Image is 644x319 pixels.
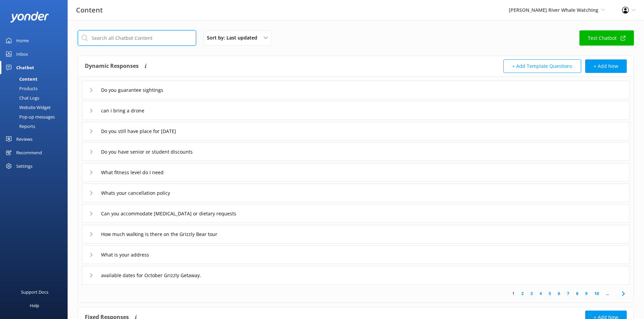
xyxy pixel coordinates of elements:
[78,30,196,46] input: Search all Chatbot Content
[573,290,582,297] a: 8
[16,34,29,47] div: Home
[76,5,103,16] h3: Content
[21,285,48,299] div: Support Docs
[545,290,554,297] a: 5
[4,93,68,103] a: Chat Logs
[4,122,68,131] a: Reports
[591,290,602,297] a: 10
[4,103,68,112] a: Website Widget
[4,74,38,84] div: Content
[509,290,518,297] a: 1
[30,299,39,312] div: Help
[16,146,42,159] div: Recommend
[16,47,28,61] div: Inbox
[536,290,545,297] a: 4
[554,290,564,297] a: 6
[585,59,627,73] button: + Add New
[4,84,38,93] div: Products
[4,112,55,122] div: Pop-up messages
[10,11,49,23] img: yonder-white-logo.png
[503,59,581,73] button: + Add Template Questions
[4,112,68,122] a: Pop-up messages
[564,290,573,297] a: 7
[4,74,68,84] a: Content
[207,34,261,42] span: Sort by: Last updated
[4,103,51,112] div: Website Widget
[16,132,32,146] div: Reviews
[4,93,39,103] div: Chat Logs
[4,122,35,131] div: Reports
[527,290,536,297] a: 3
[518,290,527,297] a: 2
[582,290,591,297] a: 9
[4,84,68,93] a: Products
[16,159,32,173] div: Settings
[16,61,34,74] div: Chatbot
[509,7,598,13] span: [PERSON_NAME] River Whale Watching
[579,30,634,46] a: Test Chatbot
[602,290,612,297] span: ...
[85,59,139,73] h4: Dynamic Responses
